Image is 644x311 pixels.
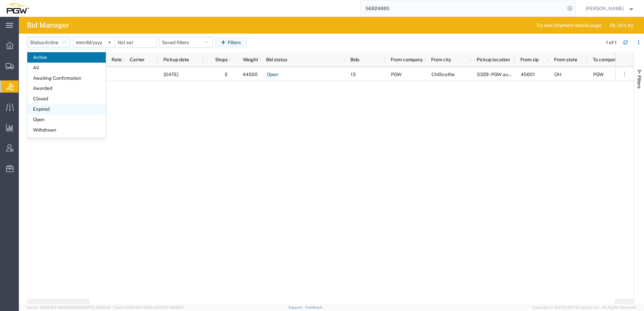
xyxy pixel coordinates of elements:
span: From state [554,57,577,62]
span: 09/25/2025 [164,72,179,77]
span: Expired [27,104,106,114]
button: Status:Active [27,37,70,48]
span: Bid status [266,57,287,62]
input: Search for shipment number, reference number [360,0,565,16]
span: Open [27,114,106,125]
span: Active [27,52,106,63]
span: Stops [209,57,228,62]
span: From city [431,57,451,62]
span: OH [554,72,561,77]
span: Pickup date [163,57,189,62]
span: Withdrawn [27,125,106,135]
button: Ok, let's try [604,20,639,31]
input: Not set [115,37,156,47]
span: [DATE] 09:39:01 [156,305,184,309]
a: Feedback [305,305,322,309]
span: 45601 [521,72,535,77]
span: Client: 2025.19.0-129fbcf [114,305,184,309]
span: PGW [391,72,401,77]
span: Pickup location [477,57,510,62]
button: Filters [215,37,247,48]
span: Bids [350,57,359,62]
button: [PERSON_NAME] [585,4,635,12]
h4: Bid Manager [27,17,69,34]
span: [DATE] 09:50:51 [83,305,110,309]
span: Awarded [27,83,106,94]
span: 5329 - PGW autoglass - Chillicothe [477,72,575,77]
span: From company [391,57,423,62]
span: PGW [593,72,604,77]
span: Weight [236,57,258,62]
span: Active [45,40,58,45]
span: Server: 2025.19.0-49328d0a35e [27,305,110,309]
span: 44500 [243,72,258,77]
span: Awaiting Confirmation [27,73,106,83]
span: Filters [637,75,642,89]
span: 2 [225,72,227,77]
input: Not set [73,37,115,47]
span: Rate [94,57,122,62]
span: Amber Hickey [585,5,624,12]
span: Carrier [130,57,144,62]
span: From zip [520,57,539,62]
span: Copyright © [DATE]-[DATE] Agistix Inc., All Rights Reserved [532,305,636,310]
span: Chillicothe [431,72,455,77]
span: All [27,63,106,73]
a: Support [288,305,305,309]
span: To company [593,57,619,62]
span: 13 [351,72,356,77]
div: 1 of 1 [606,39,618,46]
a: Open [266,69,279,80]
img: logo [5,3,29,13]
button: Saved filters [159,37,213,48]
span: Try new shipment details page [536,22,602,29]
span: Closed [27,94,106,104]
